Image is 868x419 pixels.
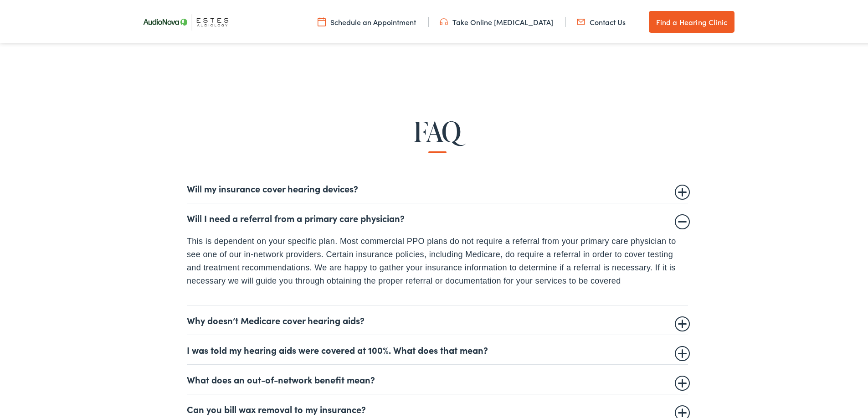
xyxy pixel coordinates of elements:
[187,402,688,413] summary: Can you bill wax removal to my insurance?
[440,15,553,25] a: Take Online [MEDICAL_DATA]
[649,9,734,31] a: Find a Hearing Clinic
[577,15,585,25] img: utility icon
[35,114,840,145] h2: FAQ
[187,211,688,222] summary: Will I need a referral from a primary care physician?
[187,233,688,285] p: This is dependent on your specific plan. Most commercial PPO plans do not require a referral from...
[577,15,626,25] a: Contact Us
[187,313,688,324] summary: Why doesn’t Medicare cover hearing aids?
[440,15,448,25] img: utility icon
[318,15,416,25] a: Schedule an Appointment
[187,181,688,192] summary: Will my insurance cover hearing devices?
[318,15,326,25] img: utility icon
[187,342,688,353] summary: I was told my hearing aids were covered at 100%. What does that mean?
[187,372,688,383] summary: What does an out-of-network benefit mean?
